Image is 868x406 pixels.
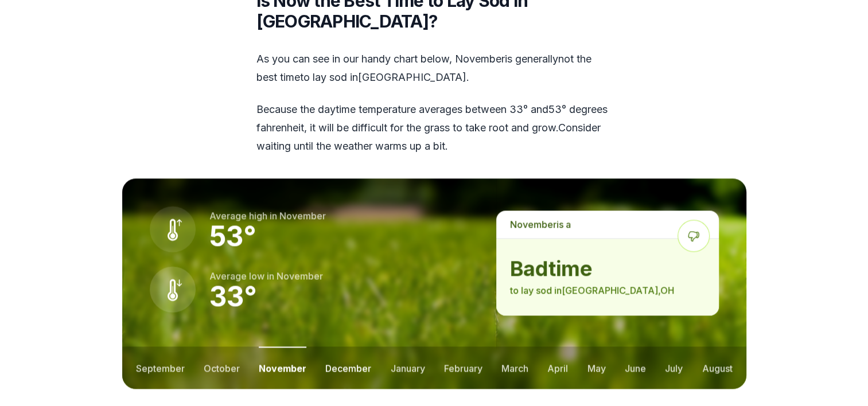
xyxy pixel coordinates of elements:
button: april [547,346,568,389]
p: Average high in [209,209,326,222]
button: january [391,346,425,389]
p: Because the daytime temperature averages between 33 ° and 53 ° degrees fahrenheit, it will be dif... [256,100,612,155]
span: november [455,53,505,65]
button: august [702,346,732,389]
strong: 33 ° [209,279,257,313]
button: may [587,346,606,389]
span: november [277,270,323,282]
button: june [625,346,646,389]
button: february [444,346,482,389]
strong: bad time [510,257,704,280]
span: november [510,218,556,230]
button: november [259,346,306,389]
button: july [665,346,683,389]
span: november [279,210,326,221]
button: december [325,346,371,389]
strong: 53 ° [209,219,256,253]
p: Average low in [209,269,323,283]
button: march [501,346,528,389]
p: is a [496,210,718,238]
button: september [136,346,185,389]
div: As you can see in our handy chart below, is generally not the best time to lay sod in [GEOGRAPHIC... [256,50,612,155]
p: to lay sod in [GEOGRAPHIC_DATA] , OH [510,283,704,297]
button: october [204,346,240,389]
